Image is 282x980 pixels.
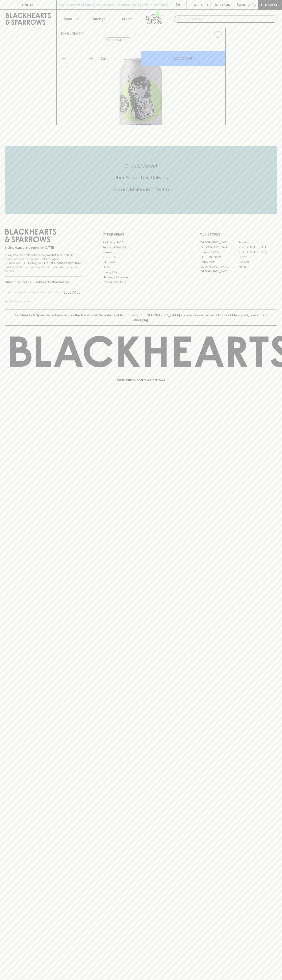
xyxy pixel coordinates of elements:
a: Stores [113,10,141,28]
p: OTHER AREAS [102,232,180,237]
h5: Click & Collect [5,163,277,169]
a: Brunswick West [200,250,238,254]
p: Shop [64,16,72,21]
a: HOME [60,32,69,35]
p: ADD TO CART [173,56,194,61]
p: We will never spam you [5,299,82,303]
p: $0.00 [237,2,246,7]
p: Can [100,56,107,61]
p: Blackhearts & Sparrows acknowledges the traditional Custodians of land throughout [GEOGRAPHIC_DAT... [8,313,274,322]
input: e.g. jane@blackheartsandsparrows.com.au [8,289,62,296]
a: [GEOGRAPHIC_DATA] [238,245,277,250]
a: Business & Bulk Gifting [102,245,180,250]
p: 0 [253,4,255,6]
p: FIND US [22,2,34,7]
button: Shop [57,10,85,28]
p: OUR STORES [200,232,277,237]
a: Fitzroy North [200,259,238,264]
div: Can [99,54,141,63]
p: It is against the law to sell or supply alcohol to, or to obtain alcohol on behalf of a person un... [5,253,82,273]
p: Subscribe to The Blackhearts Newsletter [5,280,82,285]
h5: Uber Same-Day Delivery [5,174,277,181]
a: Terms & Conditions [102,280,180,285]
strong: Liquor License #32064953 [44,261,81,265]
a: [GEOGRAPHIC_DATA] [200,264,238,269]
p: Tastings [92,16,105,21]
input: Try "Pinot noir" [184,16,274,22]
a: FAQ's [102,265,180,270]
p: Stores [122,16,132,21]
a: Braddon [238,240,277,245]
div: Call to action block [5,146,277,214]
button: SUBSCRIBE [62,288,82,297]
a: [GEOGRAPHIC_DATA] [200,240,238,245]
h5: Across Melbourne Metro [5,186,277,193]
p: SUBSCRIBE [63,290,80,295]
a: Shipping Information [102,275,180,279]
a: [GEOGRAPHIC_DATA] [200,245,238,250]
button: Add to wishlist [212,29,224,40]
p: Checkout [261,2,279,7]
a: [GEOGRAPHIC_DATA] [238,250,277,254]
a: [GEOGRAPHIC_DATA] [200,269,238,274]
button: Add to wishlist [105,38,131,42]
a: [PERSON_NAME] [200,254,238,259]
img: 50934.png [57,41,225,125]
a: Careers [102,250,180,255]
a: Contact Us [102,255,180,260]
a: Tastings [85,10,113,28]
a: SHOP [72,32,81,35]
button: ADD TO CART [141,51,225,66]
p: Wishlist [194,2,209,7]
p: Login [220,2,230,7]
a: Gift Cards [102,260,180,265]
a: Prahran [238,264,277,269]
a: Geelong [238,259,277,264]
a: Fitzroy [238,254,277,259]
p: Sibling owned and run since [DATE] [5,246,82,250]
a: Bottle Drop FAQ's [102,240,180,245]
a: Privacy Policy [102,270,180,275]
